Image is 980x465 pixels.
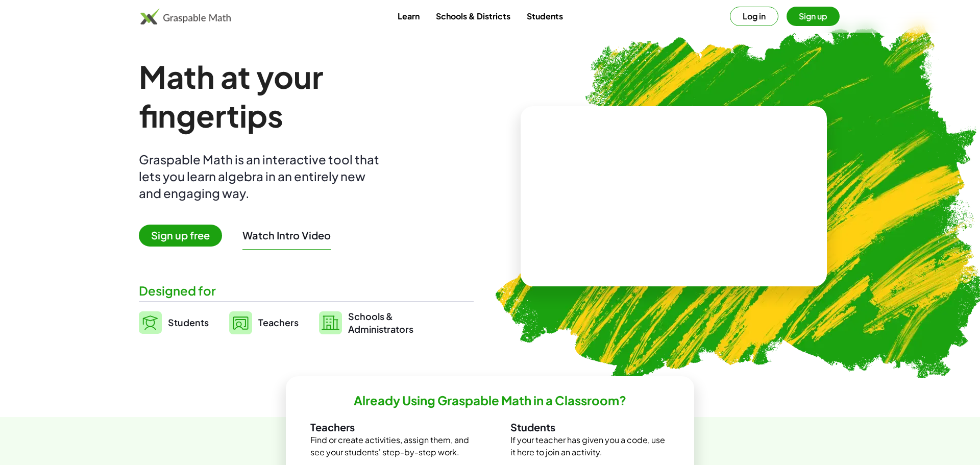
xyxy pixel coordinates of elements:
span: Schools & Administrators [348,310,413,335]
a: Learn [389,7,428,26]
span: Teachers [258,316,299,328]
a: Schools &Administrators [319,310,413,335]
button: Watch Intro Video [242,229,331,242]
a: Teachers [229,310,299,335]
h3: Teachers [310,421,470,434]
button: Log in [730,7,778,26]
h1: Math at your fingertips [139,57,463,135]
span: Students [168,316,209,328]
p: If your teacher has given you a code, use it here to join an activity. [510,434,670,458]
button: Sign up [787,7,840,26]
h2: Already Using Graspable Math in a Classroom? [354,393,626,408]
a: Students [519,7,571,26]
div: Designed for [139,282,474,299]
a: Students [139,310,209,335]
span: Sign up free [139,225,222,247]
img: svg%3e [229,311,252,334]
div: Graspable Math is an interactive tool that lets you learn algebra in an entirely new and engaging... [139,151,384,202]
img: svg%3e [319,311,342,334]
a: Schools & Districts [428,7,519,26]
h3: Students [510,421,670,434]
img: svg%3e [139,311,162,334]
p: Find or create activities, assign them, and see your students' step-by-step work. [310,434,470,458]
video: What is this? This is dynamic math notation. Dynamic math notation plays a central role in how Gr... [597,158,750,235]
